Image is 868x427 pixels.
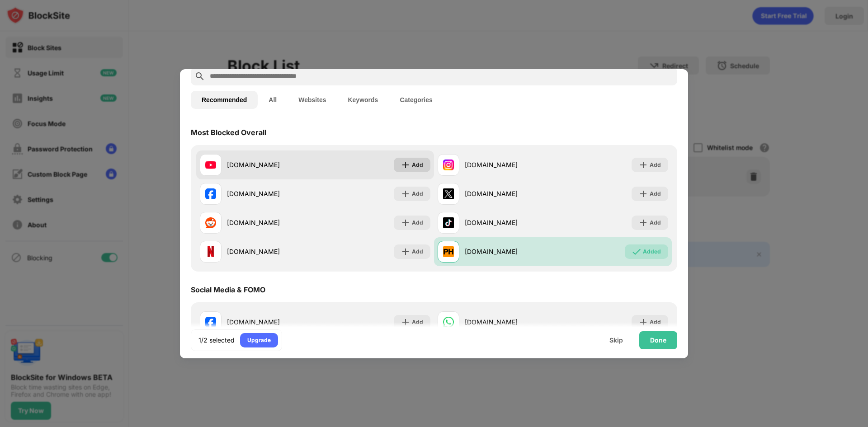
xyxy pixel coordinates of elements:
button: Websites [288,91,337,109]
img: favicons [205,246,216,257]
div: [DOMAIN_NAME] [227,247,315,256]
img: favicons [205,317,216,328]
img: favicons [443,217,454,228]
div: 1/2 selected [198,336,235,345]
div: [DOMAIN_NAME] [465,317,553,327]
div: Skip [609,337,623,344]
div: Add [412,160,423,169]
div: Added [643,247,661,256]
div: [DOMAIN_NAME] [227,189,315,198]
button: Categories [389,91,443,109]
div: Add [412,247,423,256]
div: [DOMAIN_NAME] [465,247,553,256]
div: [DOMAIN_NAME] [465,160,553,169]
div: Add [650,318,661,327]
div: Add [650,189,661,198]
img: favicons [205,217,216,228]
img: search.svg [194,71,205,82]
img: favicons [205,160,216,170]
div: Upgrade [247,336,271,345]
div: Social Media & FOMO [191,285,265,294]
img: favicons [443,317,454,328]
div: Add [412,189,423,198]
button: Keywords [337,91,389,109]
div: [DOMAIN_NAME] [227,317,315,327]
div: [DOMAIN_NAME] [227,160,315,169]
div: [DOMAIN_NAME] [465,189,553,198]
div: Add [650,218,661,227]
div: Add [650,160,661,169]
img: favicons [443,160,454,170]
img: favicons [443,246,454,257]
img: favicons [443,188,454,199]
button: Recommended [191,91,258,109]
div: Done [650,337,666,344]
div: Add [412,318,423,327]
div: Add [412,218,423,227]
button: All [258,91,288,109]
img: favicons [205,188,216,199]
div: Most Blocked Overall [191,128,266,137]
div: [DOMAIN_NAME] [465,218,553,227]
div: [DOMAIN_NAME] [227,218,315,227]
